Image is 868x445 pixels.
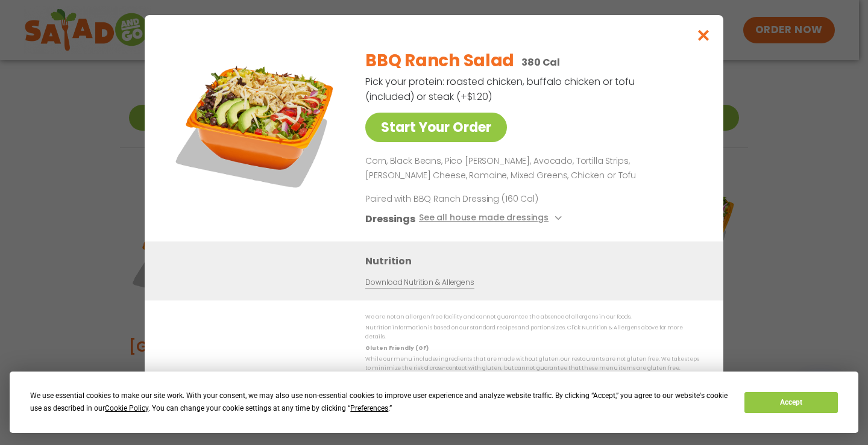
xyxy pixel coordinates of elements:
[365,211,415,226] h3: Dressings
[365,253,705,268] h3: Nutrition
[365,313,699,322] p: We are not an allergen free facility and cannot guarantee the absence of allergens in our foods.
[350,404,388,412] span: Preferences
[744,392,837,413] button: Accept
[365,154,694,183] p: Corn, Black Beans, Pico [PERSON_NAME], Avocado, Tortilla Strips, [PERSON_NAME] Cheese, Romaine, M...
[365,74,637,104] p: Pick your protein: roasted chicken, buffalo chicken or tofu (included) or steak (+$1.20)
[365,192,588,205] p: Paired with BBQ Ranch Dressing (160 Cal)
[365,48,514,73] h2: BBQ Ranch Salad
[365,323,699,342] p: Nutrition information is based on our standard recipes and portion sizes. Click Nutrition & Aller...
[10,372,858,433] div: Cookie Consent Prompt
[419,211,565,226] button: See all house made dressings
[30,390,730,415] div: We use essential cookies to make our site work. With your consent, we may also use non-essential ...
[365,276,474,288] a: Download Nutrition & Allergens
[521,55,560,70] p: 380 Cal
[172,39,341,208] img: Featured product photo for BBQ Ranch Salad
[365,113,507,142] a: Start Your Order
[365,355,699,373] p: While our menu includes ingredients that are made without gluten, our restaurants are not gluten ...
[105,404,148,412] span: Cookie Policy
[684,15,723,55] button: Close modal
[365,344,428,351] strong: Gluten Friendly (GF)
